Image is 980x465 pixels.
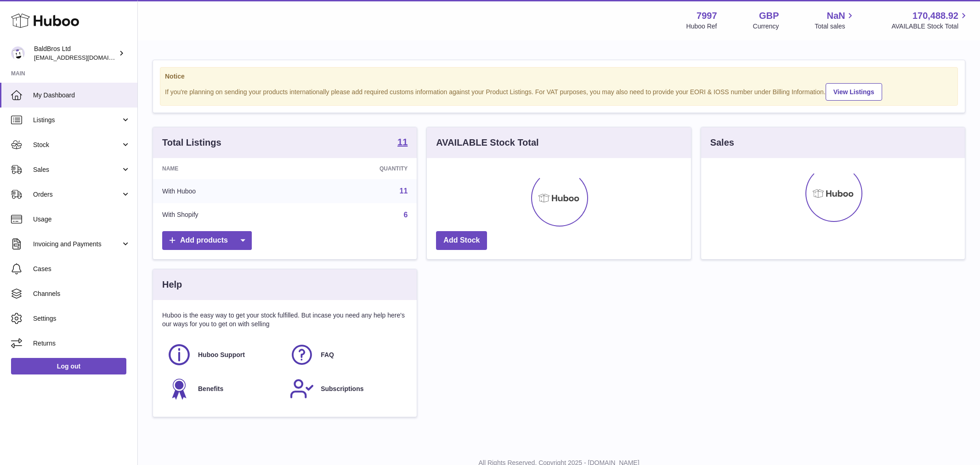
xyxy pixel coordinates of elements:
a: Add products [162,231,252,250]
a: FAQ [289,342,403,367]
span: Huboo Support [198,351,245,359]
strong: 11 [397,137,408,147]
span: Cases [33,265,130,273]
span: Orders [33,190,121,199]
p: Huboo is the easy way to get your stock fulfilled. But incase you need any help here's our ways f... [162,311,408,329]
div: Currency [753,22,779,31]
span: AVAILABLE Stock Total [891,22,969,31]
a: Add Stock [436,231,487,250]
a: Subscriptions [289,376,403,401]
span: Returns [33,339,130,348]
h3: AVAILABLE Stock Total [436,136,538,149]
span: NaN [827,10,845,22]
span: Listings [33,116,121,125]
span: FAQ [321,351,334,359]
strong: GBP [759,10,779,22]
a: 11 [400,187,408,195]
span: Sales [33,165,121,174]
a: 11 [397,137,408,148]
span: Usage [33,215,130,224]
span: Invoicing and Payments [33,240,121,249]
a: Log out [11,358,126,374]
strong: Notice [165,72,953,81]
a: View Listings [826,83,882,101]
div: Huboo Ref [686,22,717,31]
h3: Total Listings [162,136,221,149]
th: Quantity [295,158,417,179]
span: Stock [33,141,121,149]
td: With Huboo [153,179,295,203]
h3: Help [162,278,182,291]
h3: Sales [710,136,734,149]
span: [EMAIL_ADDRESS][DOMAIN_NAME] [34,54,135,61]
span: 170,488.92 [912,10,958,22]
td: With Shopify [153,203,295,227]
span: Benefits [198,385,223,393]
div: BaldBros Ltd [34,45,117,62]
span: Settings [33,314,130,323]
a: Huboo Support [167,342,280,367]
span: Total sales [815,22,855,31]
a: Benefits [167,376,280,401]
a: 6 [403,211,408,219]
strong: 7997 [697,10,717,22]
a: 170,488.92 AVAILABLE Stock Total [891,10,969,31]
img: internalAdmin-7997@internal.huboo.com [11,46,25,60]
span: Channels [33,289,130,298]
span: My Dashboard [33,91,130,100]
a: NaN Total sales [815,10,855,31]
th: Name [153,158,295,179]
div: If you're planning on sending your products internationally please add required customs informati... [165,82,953,101]
span: Subscriptions [321,385,363,393]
